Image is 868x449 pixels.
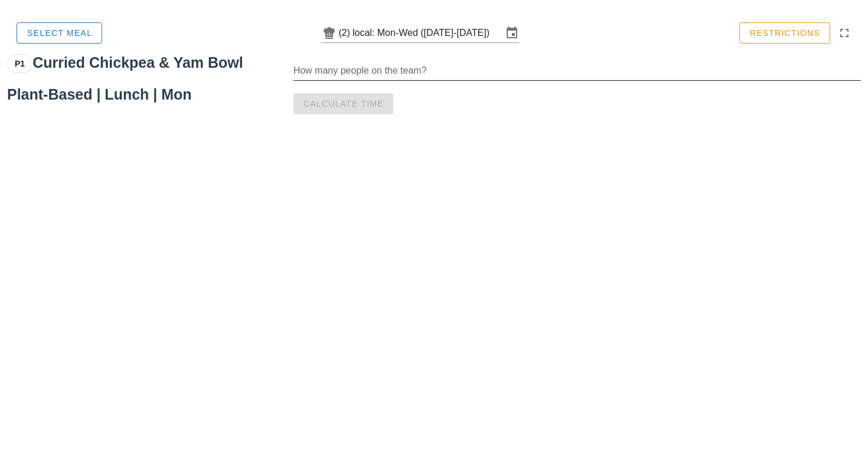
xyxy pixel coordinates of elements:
[27,28,92,38] span: Select Meal
[338,27,353,39] div: (2)
[15,55,25,72] span: P1
[7,84,289,106] p: Plant-Based | lunch | Mon
[739,22,830,44] button: Restrictions
[17,22,102,44] button: Select Meal
[7,52,289,74] p: Curried Chickpea & Yam Bowl
[749,28,820,38] span: Restrictions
